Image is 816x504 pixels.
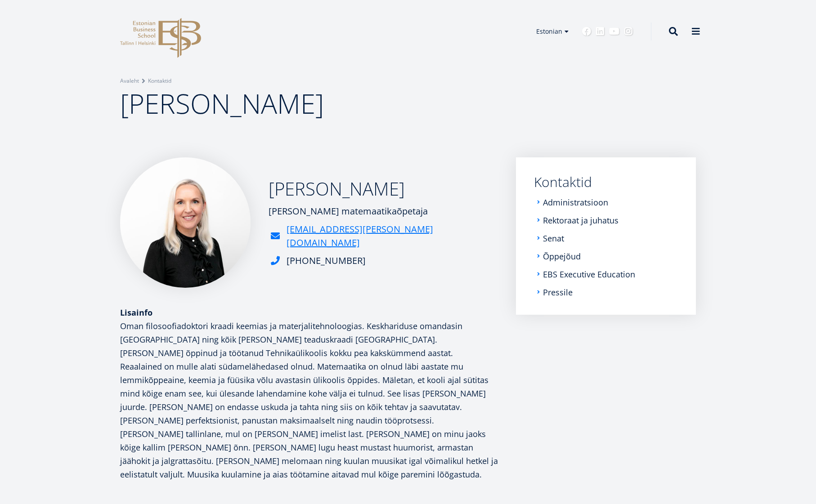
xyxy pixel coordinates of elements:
[543,198,608,207] a: Administratsioon
[287,254,366,268] div: [PHONE_NUMBER]
[120,85,324,122] span: [PERSON_NAME]
[543,234,564,243] a: Senat
[120,306,498,319] div: Lisainfo
[543,216,619,225] a: Rektoraat ja juhatus
[582,27,591,36] a: Facebook
[534,175,678,189] a: Kontaktid
[120,319,498,481] p: Oman filosoofiadoktori kraadi keemias ja materjalitehnoloogias. Keskhariduse omandasin [GEOGRAPHI...
[624,27,633,36] a: Instagram
[269,178,498,200] h2: [PERSON_NAME]
[120,157,251,288] img: a
[609,27,619,36] a: Youtube
[120,76,139,85] a: Avaleht
[148,76,171,85] a: Kontaktid
[543,288,573,297] a: Pressile
[543,252,581,261] a: Õppejõud
[596,27,605,36] a: Linkedin
[269,205,498,218] div: [PERSON_NAME] matemaatikaõpetaja
[287,223,498,250] a: [EMAIL_ADDRESS][PERSON_NAME][DOMAIN_NAME]
[543,270,635,279] a: EBS Executive Education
